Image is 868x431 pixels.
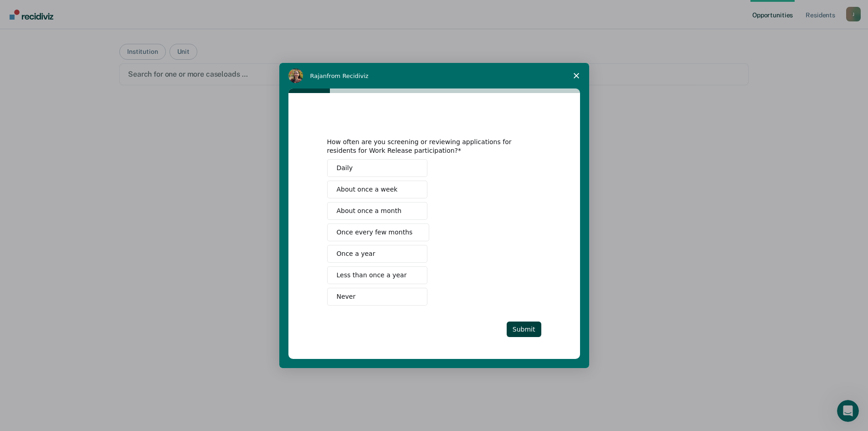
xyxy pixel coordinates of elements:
[310,73,327,79] span: Rajan
[327,266,427,284] button: Less than once a year
[337,249,375,259] span: Once a year
[337,292,356,301] span: Never
[327,73,369,79] span: from Recidiviz
[327,181,427,198] button: About once a week
[327,245,427,263] button: Once a year
[337,163,353,173] span: Daily
[337,270,407,280] span: Less than once a year
[337,228,413,237] span: Once every few months
[327,202,427,220] button: About once a month
[327,159,427,177] button: Daily
[337,206,402,216] span: About once a month
[327,288,427,306] button: Never
[327,223,430,241] button: Once every few months
[507,322,541,337] button: Submit
[327,138,528,154] div: How often are you screening or reviewing applications for residents for Work Release participation?
[564,63,589,88] span: Close survey
[288,68,303,83] img: Profile image for Rajan
[337,185,398,194] span: About once a week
